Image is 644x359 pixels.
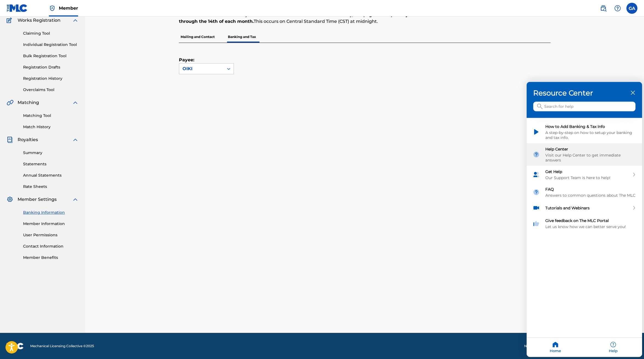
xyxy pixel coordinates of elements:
div: close resource center [630,90,635,95]
div: Tutorials and Webinars [545,205,630,210]
img: module icon [533,220,540,227]
div: Give feedback on The MLC Portal [545,218,636,223]
div: FAQ [527,183,642,201]
div: Let us know how we can better serve you! [545,224,636,229]
h3: Resource Center [533,89,635,97]
div: Answers to common questions about The MLC [545,193,636,198]
div: Get Help [527,166,642,183]
div: Help [584,338,642,357]
div: Tutorials and Webinars [527,201,642,215]
svg: expand [632,206,636,210]
div: How to Add Banking & Tax Info [545,124,636,129]
div: Home [527,338,584,357]
div: A step-by-step on how to setup your banking and tax info. [545,130,636,140]
div: Get Help [545,169,630,174]
img: module icon [533,128,540,136]
div: entering resource center home [527,118,642,232]
svg: icon [537,104,543,109]
div: Resource center home modules [527,118,642,232]
div: Give feedback on The MLC Portal [527,215,642,232]
img: module icon [533,171,540,178]
img: module icon [533,151,540,158]
div: Visit our Help Center to get immediate answers [545,153,636,163]
input: Search for help [533,102,635,111]
div: How to Add Banking & Tax Info [527,121,642,143]
svg: expand [632,173,636,177]
div: FAQ [545,187,636,192]
div: Our Support Team is here to help! [545,175,630,180]
div: Help Center [545,147,636,152]
div: Help Center [527,143,642,166]
img: module icon [533,189,540,196]
img: module icon [533,204,540,212]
